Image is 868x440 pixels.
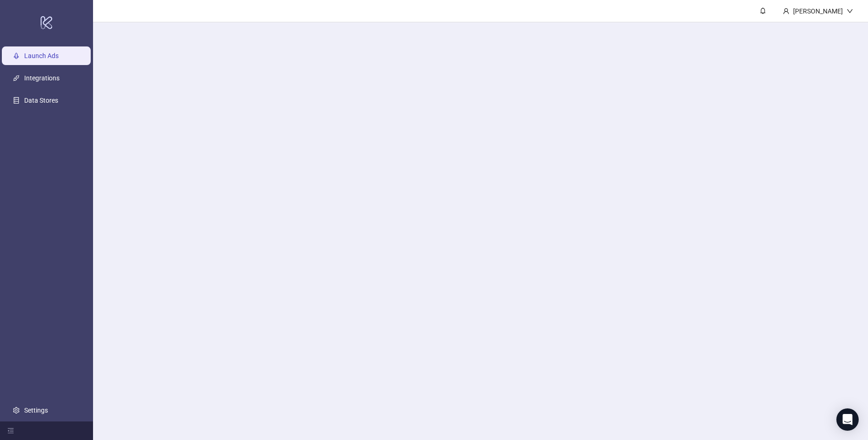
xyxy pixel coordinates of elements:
div: Open Intercom Messenger [836,408,859,431]
a: Integrations [24,74,60,82]
span: bell [760,7,766,14]
span: user [783,8,789,14]
span: down [847,8,853,14]
div: [PERSON_NAME] [789,6,847,16]
span: menu-fold [7,427,14,434]
a: Settings [24,407,48,414]
a: Launch Ads [24,52,59,59]
a: Data Stores [24,97,58,104]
